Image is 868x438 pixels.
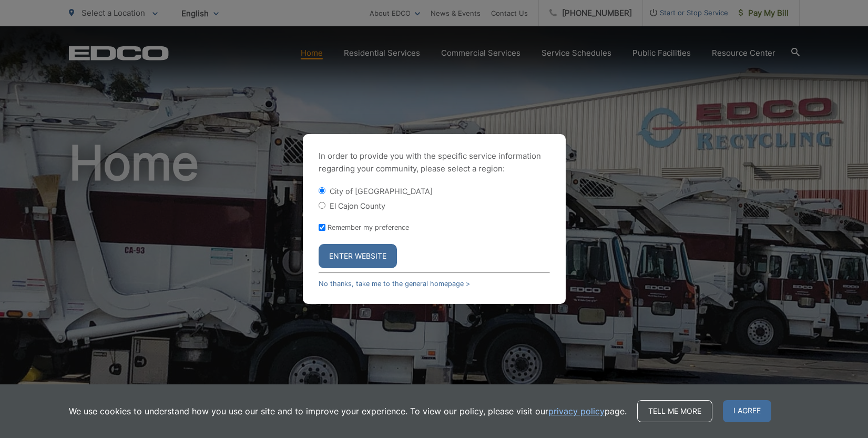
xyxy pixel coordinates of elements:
[330,201,385,210] label: El Cajon County
[637,400,712,422] a: Tell me more
[69,405,627,417] p: We use cookies to understand how you use our site and to improve your experience. To view our pol...
[328,223,409,231] label: Remember my preference
[319,280,470,288] a: No thanks, take me to the general homepage >
[319,244,397,268] button: Enter Website
[330,187,433,196] label: City of [GEOGRAPHIC_DATA]
[548,405,605,417] a: privacy policy
[319,150,550,175] p: In order to provide you with the specific service information regarding your community, please se...
[723,400,771,422] span: I agree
